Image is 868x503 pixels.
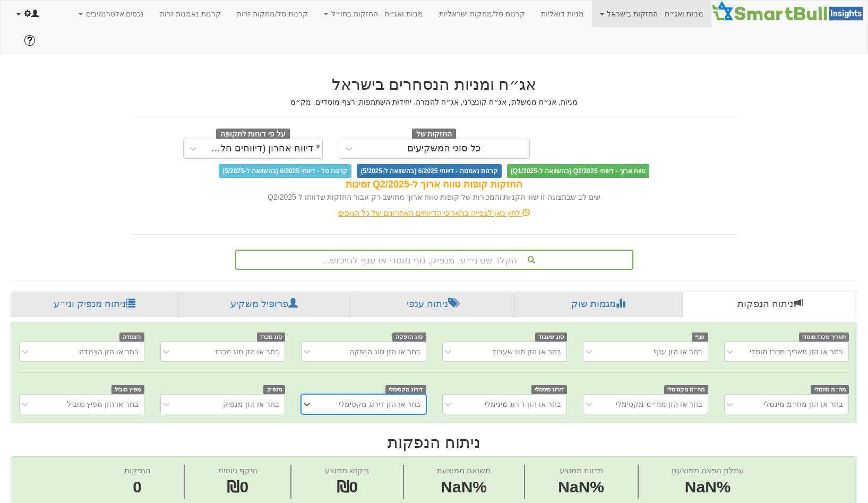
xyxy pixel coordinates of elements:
[124,208,745,218] div: לחץ כאן לצפייה בתאריכי הדיווחים האחרונים של כל הגופים
[750,346,843,357] div: בחר או הזן תאריך מכרז מוסדי
[763,399,843,410] div: בחר או הזן מח״מ מינמלי
[263,385,285,394] span: מנפיק
[67,399,139,410] div: בחר או הזן מפיץ מוביל
[119,333,144,342] span: הצמדה
[132,178,737,192] div: החזקות קופות טווח ארוך ל-Q2/2025 זמינות
[223,399,279,410] div: בחר או הזן מנפיק
[27,35,33,46] span: ?
[337,478,358,496] span: ₪0
[592,1,711,27] a: מניות ואג״ח - החזקות בישראל
[316,1,431,27] a: מניות ואג״ח - החזקות בחו״ל
[132,75,737,93] h2: אג״ח ומניות הנסחרים בישראל
[392,333,426,342] span: סוג הנפקה
[325,466,369,475] span: ביקוש ממוצע
[178,292,349,317] a: פרופיל משקיע
[672,466,744,475] span: עמלת הפצה ממוצעת
[535,333,568,342] span: סוג שעבוד
[492,346,561,357] div: בחר או הזן סוג שעבוד
[229,1,316,27] a: קרנות סל/מחקות זרות
[799,333,849,342] span: תאריך מכרז מוסדי
[219,164,351,178] span: קרנות סל - דיווחי 6/2025 (בהשוואה ל-5/2025)
[71,1,152,27] a: נכסים אלטרנטיבים
[507,164,649,178] span: טווח ארוך - דיווחי Q2/2025 (בהשוואה ל-Q1/2025)
[437,466,491,475] span: תשואה ממוצעת
[79,346,139,357] div: בחר או הזן הצמדה
[412,129,457,140] span: החזקות של
[437,476,491,499] span: NaN%
[132,192,737,202] div: שים לב שבתצוגה זו שווי הקניות והמכירות של קופות טווח ארוך מחושב רק עבור החזקות שדווחו ל Q2/2025
[257,333,286,342] span: סוג מכרז
[407,143,481,154] div: כל סוגי המשקיעים
[485,399,561,410] div: בחר או הזן דירוג מינימלי
[385,385,426,394] span: דירוג מקסימלי
[533,1,592,27] a: מניות דואליות
[227,478,248,496] span: ₪0
[514,292,682,317] a: מגמות שוק
[811,385,849,394] span: מח״מ מינמלי
[654,346,702,357] div: בחר או הזן ענף
[531,385,568,394] span: דירוג מינימלי
[11,292,178,317] a: ניתוח מנפיק וני״ע
[558,476,604,499] span: NaN%
[218,466,257,475] span: היקף גיוסים
[111,385,144,394] span: מפיץ מוביל
[349,346,420,357] div: בחר או הזן סוג הנפקה
[350,292,514,317] a: ניתוח ענפי
[692,333,708,342] span: ענף
[205,143,320,154] div: * דיווח אחרון (דיווחים חלקיים)
[357,164,501,178] span: קרנות נאמנות - דיווחי 6/2025 (בהשוואה ל-5/2025)
[124,466,151,475] span: הנפקות
[11,433,857,451] h2: ניתוח הנפקות
[672,476,744,499] span: NaN%
[711,1,867,22] img: Smartbull
[216,129,290,140] span: על פי דוחות לתקופה
[339,399,420,410] div: בחר או הזן דירוג מקסימלי
[124,476,151,499] span: 0
[152,1,229,27] a: קרנות נאמנות זרות
[216,346,280,357] div: בחר או הזן סוג מכרז
[236,251,632,269] div: הקלד שם ני״ע, מנפיק, גוף מוסדי או ענף לחיפוש...
[16,27,43,54] a: ?
[132,98,737,106] h5: מניות, אג״ח ממשלתי, אג״ח קונצרני, אג״ח להמרה, יחידות השתתפות, רצף מוסדיים, מק״מ
[560,466,603,475] span: מרווח ממוצע
[664,385,708,394] span: מח״מ מקסימלי
[431,1,533,27] a: קרנות סל/מחקות ישראליות
[616,399,702,410] div: בחר או הזן מח״מ מקסימלי
[683,292,857,317] a: ניתוח הנפקות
